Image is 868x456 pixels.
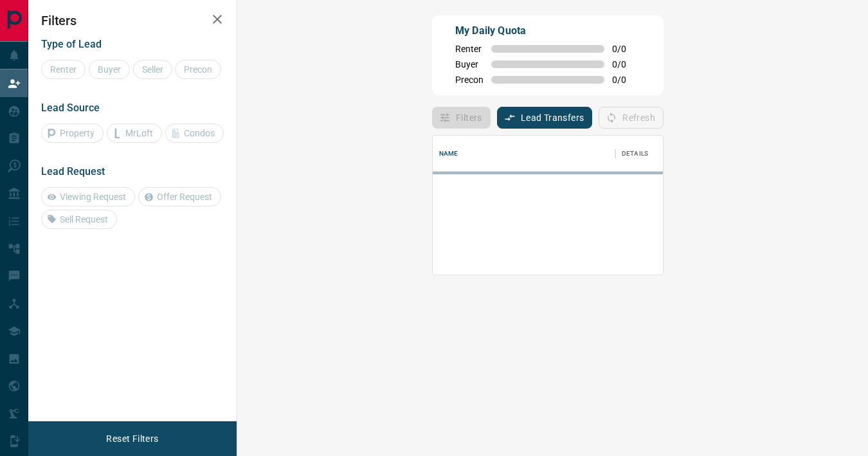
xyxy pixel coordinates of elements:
span: Renter [455,44,484,54]
button: Reset Filters [98,428,167,450]
span: 0 / 0 [612,44,640,54]
h2: Filters [41,13,224,28]
p: My Daily Quota [455,23,640,39]
button: Lead Transfers [497,107,593,129]
span: Lead Request [41,165,105,178]
span: Lead Source [41,102,100,114]
div: Name [433,136,615,172]
div: Details [622,136,648,172]
span: Precon [455,75,484,85]
span: Type of Lead [41,38,102,50]
div: Name [439,136,458,172]
span: Buyer [455,59,484,69]
span: 0 / 0 [612,59,640,69]
span: 0 / 0 [612,75,640,85]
